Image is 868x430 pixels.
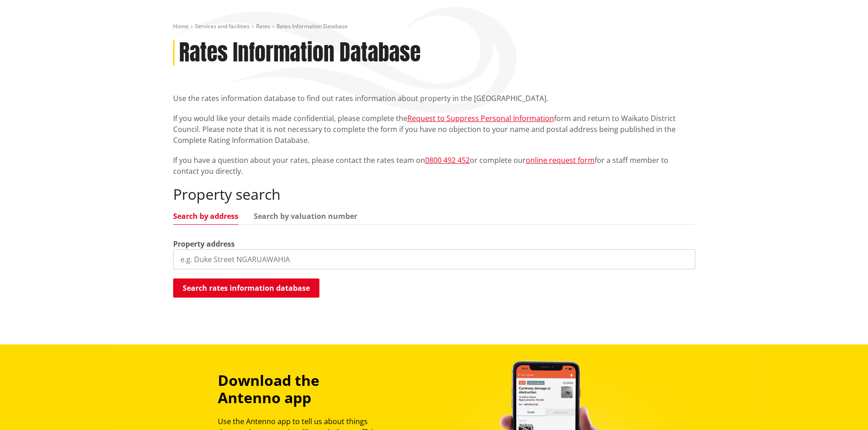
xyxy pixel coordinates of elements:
label: Property address [173,238,235,249]
a: Services and facilities [195,22,250,30]
input: e.g. Duke Street NGARUAWAHIA [173,249,695,269]
h2: Property search [173,186,695,203]
a: Search by valuation number [254,212,357,220]
a: 0800 492 452 [425,155,470,165]
a: Request to Suppress Personal Information [407,113,554,123]
h3: Download the Antenno app [218,372,383,407]
button: Search rates information database [173,278,319,298]
a: online request form [526,155,595,165]
nav: breadcrumb [173,23,695,30]
a: Rates [256,22,270,30]
span: Rates Information Database [277,22,348,30]
a: Home [173,22,189,30]
a: Search by address [173,212,238,220]
h1: Rates Information Database [179,40,421,66]
p: Use the rates information database to find out rates information about property in the [GEOGRAPHI... [173,93,695,104]
p: If you would like your details made confidential, please complete the form and return to Waikato ... [173,113,695,146]
p: If you have a question about your rates, please contact the rates team on or complete our for a s... [173,155,695,177]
